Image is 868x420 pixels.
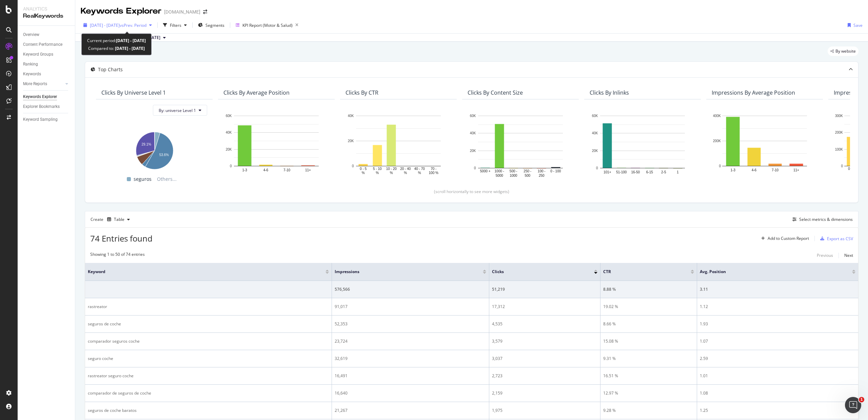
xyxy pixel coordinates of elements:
[418,171,421,175] text: %
[88,356,329,362] div: seguro coche
[88,269,315,275] span: Keyword
[827,236,853,242] div: Export as CSV
[23,51,70,58] a: Keyword Groups
[592,114,598,118] text: 60K
[23,31,39,38] div: Overview
[700,338,855,344] div: 1.07
[335,286,486,292] div: 576,566
[495,169,504,173] text: 1000 -
[845,20,863,31] button: Save
[835,148,843,151] text: 100K
[170,22,181,28] div: Filters
[23,103,60,110] div: Explorer Bookmarks
[346,89,378,96] div: Clicks By CTR
[376,171,379,175] text: %
[817,251,833,260] button: Previous
[88,304,329,310] div: rastreator
[23,71,70,78] a: Keywords
[88,407,329,414] div: seguros de coche baratos
[492,304,597,310] div: 17,312
[468,112,573,178] svg: A chart.
[845,397,861,413] iframe: Intercom live chat
[474,166,476,170] text: 0
[712,89,795,96] div: Impressions By Average Position
[844,252,853,258] div: Next
[470,132,476,135] text: 40K
[841,164,843,168] text: 0
[90,22,120,28] span: [DATE] - [DATE]
[154,175,179,183] span: Others...
[23,80,47,88] div: More Reports
[335,269,473,275] span: Impressions
[631,170,640,174] text: 16-50
[23,116,58,123] div: Keyword Sampling
[590,89,629,96] div: Clicks By Inlinks
[91,214,133,225] div: Create
[23,51,53,58] div: Keyword Groups
[404,171,407,175] text: %
[142,143,151,147] text: 29.1%
[603,304,694,310] div: 19.02 %
[160,20,190,31] button: Filters
[88,321,329,327] div: seguros de coche
[470,114,476,118] text: 60K
[23,41,62,48] div: Content Performance
[195,20,227,31] button: Segments
[352,164,354,168] text: 0
[480,169,491,173] text: 5000 +
[114,217,124,222] div: Table
[223,112,329,175] div: A chart.
[603,338,694,344] div: 15.08 %
[492,356,597,362] div: 3,037
[346,112,451,175] div: A chart.
[758,233,809,244] button: Add to Custom Report
[603,356,694,362] div: 9.31 %
[492,269,584,275] span: Clicks
[335,373,486,379] div: 16,491
[205,22,224,28] span: Segments
[23,116,70,123] a: Keyword Sampling
[164,8,200,15] div: [DOMAIN_NAME]
[203,9,207,14] div: arrow-right-arrow-left
[98,66,123,73] div: Top Charts
[335,390,486,396] div: 16,640
[768,236,809,241] div: Add to Custom Report
[603,269,680,275] span: CTR
[603,286,694,292] div: 8.88 %
[23,61,38,68] div: Ranking
[88,390,329,396] div: comparador de seguros de coche
[93,189,850,194] div: (scroll horizontally to see more widgets)
[592,132,598,135] text: 40K
[386,167,397,171] text: 10 - 20
[712,112,817,175] svg: A chart.
[616,170,627,174] text: 51-100
[429,171,438,175] text: 100 %
[90,251,145,260] div: Showing 1 to 50 of 74 entries
[114,45,145,51] b: [DATE] - [DATE]
[603,373,694,379] div: 16.51 %
[538,169,546,173] text: 100 -
[23,12,70,20] div: RealKeywords
[242,22,293,28] div: KPI Report (Motor & Salud)
[360,167,367,171] text: 0 - 5
[104,214,133,225] button: Table
[226,148,232,151] text: 20K
[101,89,166,96] div: Clicks By universe Level 1
[510,174,517,177] text: 1000
[134,175,152,183] span: seguros
[835,131,843,135] text: 200K
[159,153,169,157] text: 53.6%
[101,129,207,170] svg: A chart.
[88,373,329,379] div: rastreator seguro coche
[730,168,735,172] text: 1-3
[81,5,161,17] div: Keywords Explorer
[335,304,486,310] div: 91,017
[414,167,425,171] text: 40 - 70
[713,139,721,143] text: 200K
[700,356,855,362] div: 2.59
[147,35,160,41] span: 2025 Jul. 31st
[492,286,597,292] div: 51,219
[525,174,530,177] text: 500
[772,168,778,172] text: 7-10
